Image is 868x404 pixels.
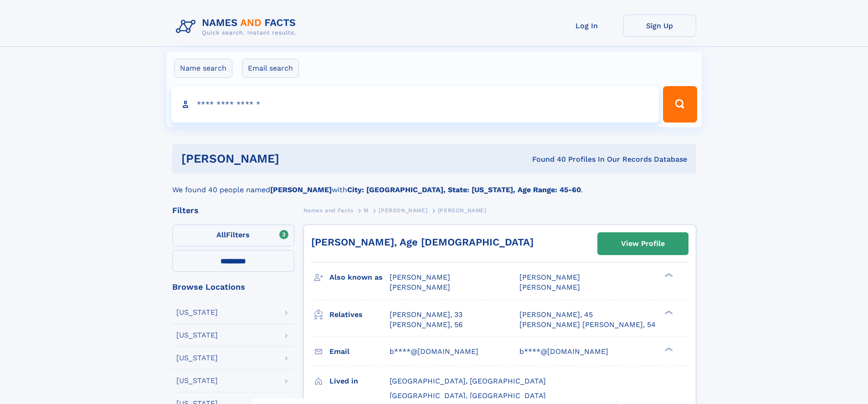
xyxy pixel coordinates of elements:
[598,233,688,255] a: View Profile
[176,309,218,316] div: [US_STATE]
[174,59,232,78] label: Name search
[663,346,673,352] div: ❯
[311,236,534,248] a: [PERSON_NAME], Age [DEMOGRAPHIC_DATA]
[364,205,369,216] a: M
[172,174,696,195] div: We found 40 people named with .
[550,15,623,37] a: Log In
[621,233,665,254] div: View Profile
[390,283,450,291] span: [PERSON_NAME]
[270,185,332,194] b: [PERSON_NAME]
[364,207,369,214] span: M
[172,225,294,246] label: Filters
[519,320,656,330] a: [PERSON_NAME] [PERSON_NAME], 54
[623,15,696,37] a: Sign Up
[329,307,390,322] h3: Relatives
[438,207,487,214] span: [PERSON_NAME]
[390,310,462,320] a: [PERSON_NAME], 33
[519,283,580,291] span: [PERSON_NAME]
[329,344,390,359] h3: Email
[406,154,687,164] div: Found 40 Profiles In Our Records Database
[329,270,390,285] h3: Also known as
[329,373,390,389] h3: Lived in
[390,391,546,400] span: [GEOGRAPHIC_DATA], [GEOGRAPHIC_DATA]
[303,205,354,216] a: Names and Facts
[172,206,294,215] div: Filters
[390,273,450,281] span: [PERSON_NAME]
[176,377,218,384] div: [US_STATE]
[519,273,580,281] span: [PERSON_NAME]
[390,320,463,330] a: [PERSON_NAME], 56
[176,332,218,339] div: [US_STATE]
[242,59,299,78] label: Email search
[379,205,427,216] a: [PERSON_NAME]
[379,207,427,214] span: [PERSON_NAME]
[181,153,406,164] h1: [PERSON_NAME]
[176,354,218,362] div: [US_STATE]
[171,86,659,123] input: search input
[519,310,593,320] a: [PERSON_NAME], 45
[216,230,226,239] span: All
[663,272,673,278] div: ❯
[663,309,673,315] div: ❯
[663,86,697,123] button: Search Button
[172,283,294,291] div: Browse Locations
[390,377,546,385] span: [GEOGRAPHIC_DATA], [GEOGRAPHIC_DATA]
[347,185,581,194] b: City: [GEOGRAPHIC_DATA], State: [US_STATE], Age Range: 45-60
[172,15,303,39] img: Logo Names and Facts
